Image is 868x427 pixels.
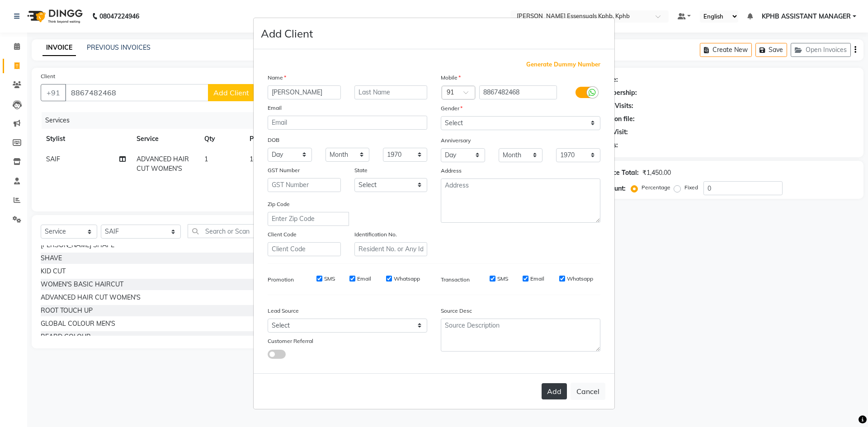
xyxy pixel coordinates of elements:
[441,167,462,175] label: Address
[354,230,397,239] label: Identification No.
[268,307,299,315] label: Lead Source
[268,276,294,284] label: Promotion
[479,85,557,99] input: Mobile
[497,275,508,283] label: SMS
[268,85,341,99] input: First Name
[261,25,313,42] h4: Add Client
[542,383,567,399] button: Add
[441,74,461,82] label: Mobile
[268,74,286,82] label: Name
[394,275,420,283] label: Whatsapp
[324,275,335,283] label: SMS
[441,104,462,113] label: Gender
[441,307,472,315] label: Source Desc
[268,242,341,256] input: Client Code
[268,200,290,208] label: Zip Code
[268,230,297,239] label: Client Code
[571,383,605,400] button: Cancel
[268,337,313,345] label: Customer Referral
[268,104,282,112] label: Email
[268,212,349,226] input: Enter Zip Code
[526,60,600,69] span: Generate Dummy Number
[268,136,279,144] label: DOB
[530,275,544,283] label: Email
[268,166,300,174] label: GST Number
[268,178,341,192] input: GST Number
[354,166,368,174] label: State
[354,85,428,99] input: Last Name
[357,275,371,283] label: Email
[268,116,427,130] input: Email
[354,242,428,256] input: Resident No. or Any Id
[441,136,471,145] label: Anniversary
[441,276,470,284] label: Transaction
[567,275,593,283] label: Whatsapp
